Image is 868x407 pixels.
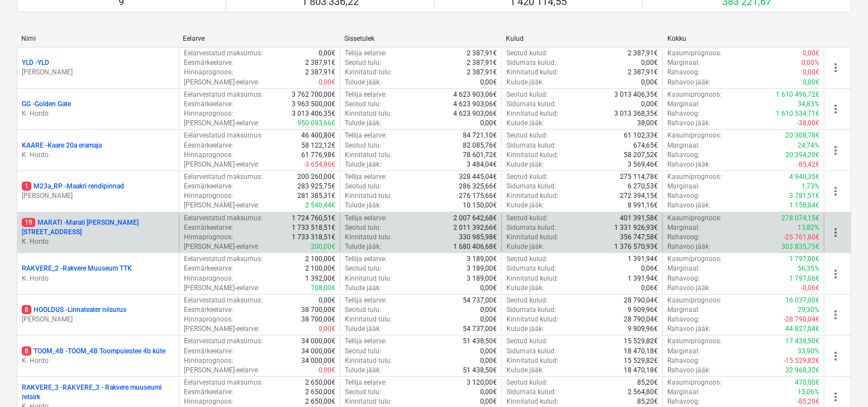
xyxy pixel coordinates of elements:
p: Rahavoog : [667,356,700,366]
p: Eesmärkeelarve : [184,305,233,315]
p: RAKVERE_2 - Rakvere Muuseum TTK [22,264,132,273]
p: 34,83% [798,100,819,109]
p: Eelarvestatud maksumus : [184,214,263,223]
p: Kinnitatud tulu : [345,274,392,283]
p: 28 790,04€ [624,296,658,305]
p: 0,00€ [480,347,497,356]
p: Sidumata kulud : [506,305,556,315]
p: Kinnitatud kulud : [506,356,558,366]
p: 272 394,15€ [620,191,658,201]
p: 3 013 406,35€ [614,90,658,100]
p: 2 100,00€ [305,254,335,264]
p: Sidumata kulud : [506,223,556,233]
div: 1M23a_RP -Maakri rendipinnad[PERSON_NAME] [22,182,174,201]
p: Seotud kulud : [506,254,548,264]
p: 2 011 392,66€ [453,223,497,233]
div: GG -Golden GateK. Hordo [22,100,174,119]
p: [PERSON_NAME]-eelarve : [184,201,259,210]
p: 15 529,82€ [624,337,658,346]
p: 13,82% [798,223,819,233]
p: Kulude jääk : [506,160,544,169]
p: 51 438,50€ [463,337,497,346]
p: 1 724 760,51€ [292,214,335,223]
p: Tellija eelarve : [345,49,387,58]
p: 950 093,66€ [297,119,335,128]
p: 4 623 903,06€ [453,109,497,119]
p: 2 540,44€ [305,201,335,210]
span: more_vert [829,144,842,157]
p: Seotud tulu : [345,347,381,356]
p: 16 037,00€ [785,296,819,305]
p: 9 909,96€ [628,305,658,315]
p: Rahavoog : [667,315,700,324]
span: more_vert [829,349,842,363]
iframe: Chat Widget [812,353,868,407]
p: Hinnaprognoos : [184,150,233,160]
p: 34 000,00€ [301,356,335,366]
p: 3 963 500,00€ [292,100,335,109]
span: 19 [22,218,35,227]
p: Kinnitatud kulud : [506,233,558,242]
p: 46 400,80€ [301,131,335,140]
p: -25 761,60€ [784,233,819,242]
p: 3 781,51€ [789,191,819,201]
p: Rahavoo jääk : [667,78,710,87]
p: Hinnaprognoos : [184,191,233,201]
p: [PERSON_NAME] [22,68,174,77]
p: Eelarvestatud maksumus : [184,254,263,264]
div: 19MARATI -Marati [PERSON_NAME] [STREET_ADDRESS]K. Hordo [22,218,174,247]
div: Vestlusvidin [812,353,868,407]
div: Kokku [667,35,820,42]
p: Rahavoo jääk : [667,324,710,334]
p: 0,00€ [803,49,819,58]
p: [PERSON_NAME]-eelarve : [184,78,259,87]
p: Kasumiprognoos : [667,337,722,346]
span: more_vert [829,102,842,116]
p: 3 762 700,00€ [292,90,335,100]
p: Marginaal : [667,141,700,150]
p: 1 376 570,93€ [614,242,658,252]
p: 58 122,12€ [301,141,335,150]
p: [PERSON_NAME]-eelarve : [184,324,259,334]
p: 1 331 926,93€ [614,223,658,233]
p: 6 270,53€ [628,182,658,191]
p: 0,00€ [480,78,497,87]
p: Hinnaprognoos : [184,233,233,242]
p: 2 387,91€ [467,58,497,68]
p: Eesmärkeelarve : [184,100,233,109]
p: [PERSON_NAME]-eelarve : [184,366,259,375]
p: M23a_RP - Maakri rendipinnad [22,182,124,191]
p: Kinnitatud tulu : [345,68,392,77]
p: 3 013 368,35€ [614,109,658,119]
p: Seotud kulud : [506,49,548,58]
p: Tellija eelarve : [345,254,387,264]
p: -0,06€ [801,283,819,293]
p: 38 700,00€ [301,305,335,315]
p: 4 623 903,06€ [453,90,497,100]
p: 18 470,18€ [624,347,658,356]
p: Kulude jääk : [506,242,544,252]
p: 2 387,91€ [305,58,335,68]
p: Tulude jääk : [345,242,381,252]
p: Rahavoo jääk : [667,201,710,210]
p: 303 835,75€ [781,242,819,252]
p: Kulude jääk : [506,324,544,334]
p: 2 100,00€ [305,264,335,273]
p: Sidumata kulud : [506,182,556,191]
p: 20 308,78€ [785,131,819,140]
p: 54 737,00€ [463,296,497,305]
p: 2 007 642,68€ [453,214,497,223]
p: [PERSON_NAME]-eelarve : [184,119,259,128]
p: 9 909,96€ [628,324,658,334]
p: [PERSON_NAME]-eelarve : [184,242,259,252]
p: 0,00€ [480,305,497,315]
p: Eesmärkeelarve : [184,182,233,191]
p: 286 325,66€ [459,182,497,191]
p: Tulude jääk : [345,78,381,87]
p: 38 700,00€ [301,315,335,324]
p: 200 260,00€ [297,172,335,182]
p: 0,00€ [319,324,335,334]
p: 0,00€ [319,49,335,58]
div: Kulud [506,35,658,42]
p: Kinnitatud kulud : [506,109,558,119]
